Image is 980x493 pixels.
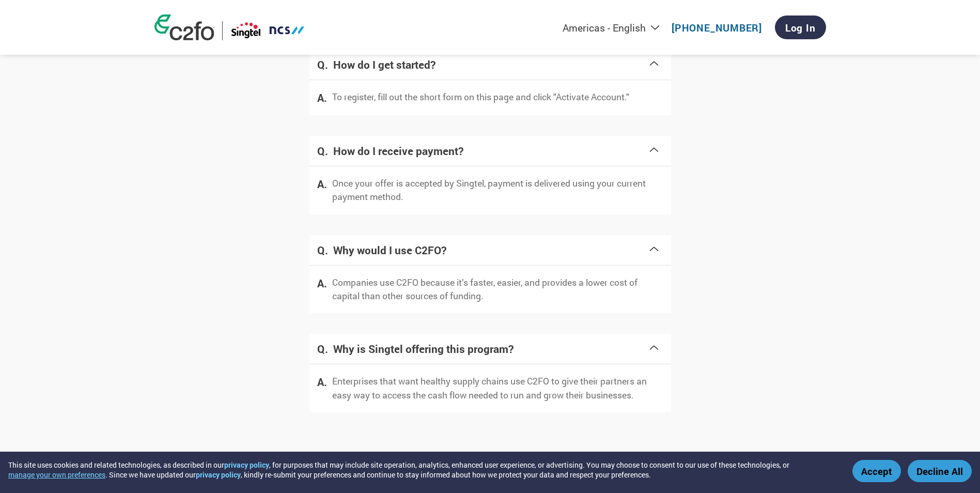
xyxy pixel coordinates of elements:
[672,21,762,34] a: [PHONE_NUMBER]
[230,21,305,40] img: Singtel
[332,90,629,104] p: To register, fill out the short form on this page and click "Activate Account."
[224,460,269,470] a: privacy policy
[332,177,663,204] p: Once your offer is accepted by Singtel, payment is delivered using your current payment method.
[332,375,663,402] p: Enterprises that want healthy supply chains use C2FO to give their partners an easy way to access...
[852,460,901,482] button: Accept
[775,16,826,39] a: Log In
[333,243,648,257] h4: Why would I use C2FO?
[332,276,663,303] p: Companies use C2FO because it’s faster, easier, and provides a lower cost of capital than other s...
[8,470,105,480] button: manage your own preferences
[333,57,648,72] h4: How do I get started?
[8,460,837,480] div: This site uses cookies and related technologies, as described in our , for purposes that may incl...
[333,342,648,356] h4: Why is Singtel offering this program?
[196,470,241,480] a: privacy policy
[333,144,648,158] h4: How do I receive payment?
[154,14,214,40] img: c2fo logo
[908,460,972,482] button: Decline All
